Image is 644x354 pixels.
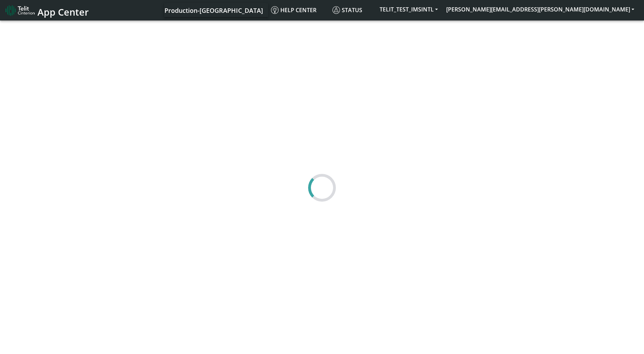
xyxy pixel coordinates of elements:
img: status.svg [332,6,340,14]
img: logo-telit-cinterion-gw-new.png [6,5,35,16]
span: Status [332,6,362,14]
img: knowledge.svg [271,6,279,14]
button: [PERSON_NAME][EMAIL_ADDRESS][PERSON_NAME][DOMAIN_NAME] [442,3,638,16]
span: Help center [271,6,316,14]
span: App Center [37,6,89,18]
span: Production-[GEOGRAPHIC_DATA] [164,6,263,15]
a: Your current platform instance [164,3,263,17]
a: App Center [6,3,88,18]
a: Status [330,3,375,17]
button: TELIT_TEST_IMSINTL [375,3,442,16]
a: Help center [268,3,330,17]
